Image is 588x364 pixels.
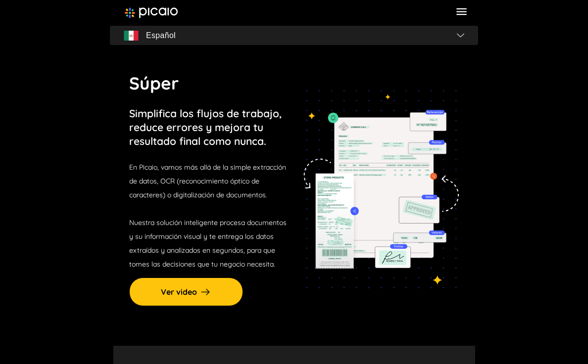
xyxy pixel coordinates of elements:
p: Simplifica los flujos de trabajo, reduce errores y mejora tu resultado final como nunca. [129,106,282,148]
img: flag [457,33,464,37]
span: Español [146,29,176,43]
button: flagEspañolflag [110,26,478,45]
img: arrow-right [199,286,211,298]
button: Ver video [129,277,243,306]
img: flag [124,31,139,41]
span: En Picaio, vamos más allá de la simple extracción de datos, OCR (reconocimiento óptico de caracte... [129,163,286,199]
span: Nuestra solución inteligente procesa documentos y su información visual y te entrega los datos ex... [129,218,287,269]
img: tedioso-img [297,90,459,288]
img: image [125,7,178,18]
span: Súper [129,72,179,94]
